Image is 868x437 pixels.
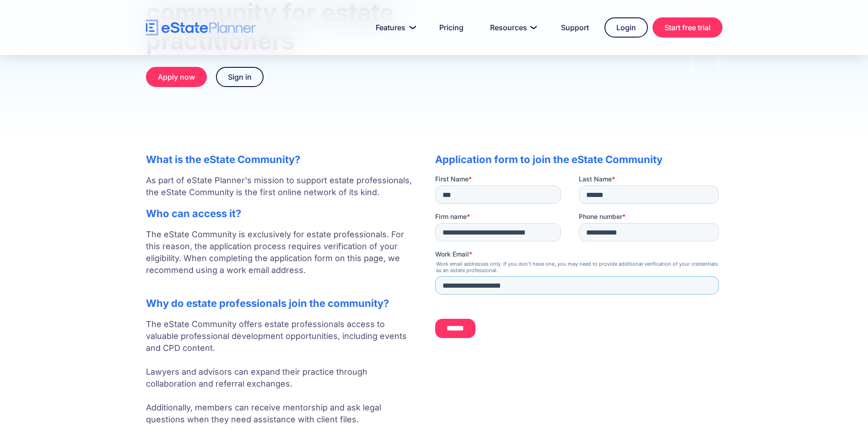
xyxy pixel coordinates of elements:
a: Sign in [216,67,264,87]
h2: Application form to join the eState Community [435,153,722,165]
a: home [146,20,256,36]
a: Login [604,17,648,38]
h2: Why do estate professionals join the community? [146,297,417,309]
a: Resources [479,18,545,37]
a: Pricing [428,18,474,37]
h2: Who can access it? [146,208,417,219]
iframe: Form 0 [435,175,722,346]
h2: What is the eState Community? [146,153,417,165]
a: Start free trial [652,17,722,38]
a: Apply now [146,67,207,87]
a: Features [365,18,424,37]
a: Support [550,18,600,37]
p: The eState Community offers estate professionals access to valuable professional development oppo... [146,318,417,426]
p: The eState Community is exclusively for estate professionals. For this reason, the application pr... [146,229,417,288]
p: As part of eState Planner's mission to support estate professionals, the eState Community is the ... [146,175,417,198]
